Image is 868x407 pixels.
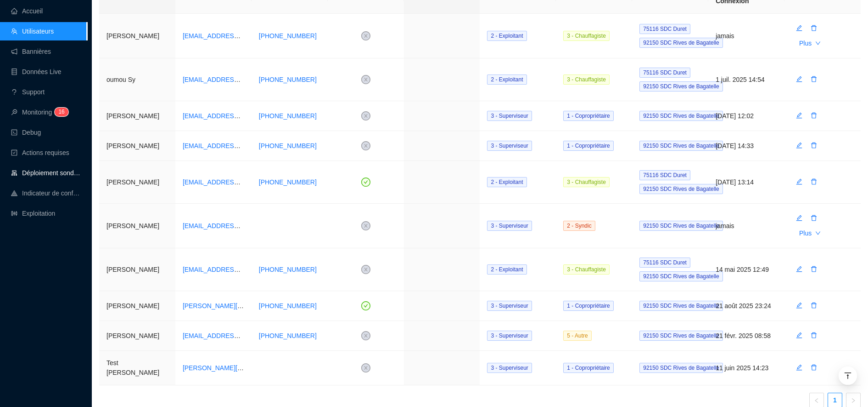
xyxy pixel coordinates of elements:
[811,266,817,272] span: delete
[815,40,821,46] span: down
[99,204,175,248] td: [PERSON_NAME]
[563,31,610,41] span: 3 - Chauffagiste
[563,75,610,85] span: 3 - Chauffagiste
[259,302,317,310] a: [PHONE_NUMBER]
[183,76,291,83] a: [EMAIL_ADDRESS][DOMAIN_NAME]
[11,129,41,136] a: codeDebug
[811,25,817,31] span: delete
[708,248,784,291] td: 14 mai 2025 12:49
[361,221,370,230] span: close-circle
[796,25,802,31] span: edit
[639,24,690,34] span: 75116 SDC Duret
[811,142,817,149] span: delete
[11,28,54,35] a: teamUtilisateurs
[491,303,528,309] span: 3 - Superviseur
[708,101,784,131] td: [DATE] 12:02
[11,7,43,15] a: homeAccueil
[175,321,252,351] td: sh.integrale@gmail.com
[22,149,69,156] span: Actions requises
[796,302,802,309] span: edit
[183,222,344,229] a: [EMAIL_ADDRESS][PERSON_NAME][DOMAIN_NAME]
[361,75,370,84] span: close-circle
[175,131,252,161] td: fjonchier@free.fr
[563,301,613,311] span: 1 - Copropriétaire
[175,248,252,291] td: pmachado@celsio.fr
[799,39,812,48] span: Plus
[796,332,802,338] span: edit
[183,178,291,186] a: [EMAIL_ADDRESS][DOMAIN_NAME]
[796,112,802,119] span: edit
[811,332,817,338] span: delete
[99,291,175,321] td: [PERSON_NAME]
[851,398,856,403] span: right
[11,169,81,177] a: clusterDéploiement sondes
[11,210,55,217] a: slidersExploitation
[175,204,252,248] td: pascal.adnesse@l-d.fr
[175,291,252,321] td: stephane.solier@thalesgroup.com
[796,266,802,272] span: edit
[183,332,291,339] a: [EMAIL_ADDRESS][DOMAIN_NAME]
[361,331,370,340] span: close-circle
[563,177,610,187] span: 3 - Chauffagiste
[361,141,370,150] span: close-circle
[11,189,81,197] a: heat-mapIndicateur de confort
[361,31,370,40] span: close-circle
[259,266,317,273] a: [PHONE_NUMBER]
[639,141,722,151] span: 92150 SDC Rives de Bagatelle
[361,111,370,120] span: close-circle
[99,161,175,204] td: [PERSON_NAME]
[361,265,370,274] span: close-circle
[796,215,802,221] span: edit
[175,14,252,58] td: cjarret@celsio.fr
[796,178,802,185] span: edit
[11,149,17,156] span: check-square
[708,351,784,385] td: 11 juin 2025 14:23
[811,76,817,82] span: delete
[491,76,523,83] span: 2 - Exploitant
[183,302,344,310] a: [PERSON_NAME][EMAIL_ADDRESS][DOMAIN_NAME]
[639,221,722,231] span: 92150 SDC Rives de Bagatelle
[175,101,252,131] td: gardien.bagatelle@free.fr
[183,112,291,120] a: [EMAIL_ADDRESS][DOMAIN_NAME]
[491,179,523,185] span: 2 - Exploitant
[844,372,852,380] span: vertical-align-top
[796,142,802,149] span: edit
[55,108,68,116] sup: 16
[491,332,528,339] span: 3 - Superviseur
[563,111,613,121] span: 1 - Copropriétaire
[361,363,370,373] span: close-circle
[99,131,175,161] td: [PERSON_NAME]
[99,101,175,131] td: [PERSON_NAME]
[259,332,317,339] a: [PHONE_NUMBER]
[563,141,613,151] span: 1 - Copropriétaire
[259,142,317,149] a: [PHONE_NUMBER]
[639,331,722,341] span: 92150 SDC Rives de Bagatelle
[175,161,252,204] td: lcumont@celsio.fr
[639,184,722,194] span: 92150 SDC Rives de Bagatelle
[814,398,819,403] span: left
[792,36,828,51] button: Plusdown
[563,221,595,231] span: 2 - Syndic
[811,215,817,221] span: delete
[491,365,528,371] span: 3 - Superviseur
[708,161,784,204] td: [DATE] 13:14
[639,363,722,373] span: 92150 SDC Rives de Bagatelle
[175,58,252,101] td: osy@celsio.fr
[99,14,175,58] td: [PERSON_NAME]
[183,142,291,149] a: [EMAIL_ADDRESS][DOMAIN_NAME]
[792,226,828,241] button: Plusdown
[811,112,817,119] span: delete
[99,321,175,351] td: [PERSON_NAME]
[796,364,802,371] span: edit
[796,76,802,82] span: edit
[828,393,842,407] a: 1
[11,88,45,96] a: questionSupport
[259,112,317,120] a: [PHONE_NUMBER]
[563,331,591,341] span: 5 - Autre
[639,111,722,121] span: 92150 SDC Rives de Bagatelle
[183,266,291,273] a: [EMAIL_ADDRESS][DOMAIN_NAME]
[11,48,51,55] a: notificationBannières
[99,351,175,385] td: Test [PERSON_NAME]
[259,76,317,83] a: [PHONE_NUMBER]
[639,301,722,311] span: 92150 SDC Rives de Bagatelle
